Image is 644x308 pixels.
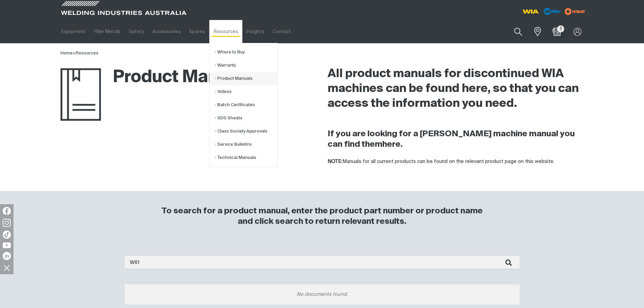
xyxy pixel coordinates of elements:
[498,24,530,40] input: Product name or item number...
[215,72,278,85] a: Product Manuals
[215,112,278,125] a: SDS Sheets
[215,125,278,138] a: Class Society Approvals
[125,256,520,269] input: Enter search...
[328,159,342,164] strong: NOTE:
[125,20,148,43] a: Safety
[328,158,584,166] p: Manuals for all current products can be found on the relevant product page on this website.
[3,252,11,260] img: LinkedIn
[61,67,253,89] h1: Product Manuals
[1,262,13,274] img: hide socials
[61,51,73,55] a: Home
[3,242,11,248] img: YouTube
[563,6,587,17] img: miller
[57,20,455,43] nav: Main
[3,219,11,227] img: Instagram
[209,43,278,167] ul: Resources Submenu
[215,46,278,59] a: Where to Buy
[215,98,278,112] a: Batch Certificates
[90,20,125,43] a: Filler Metals
[185,20,209,43] a: Spares
[209,20,242,43] a: Resources
[125,284,520,305] div: No documents found.
[215,59,278,72] a: Warranty
[3,207,11,215] img: Facebook
[215,85,278,98] a: Videos
[215,138,278,151] a: Service Bulletins
[507,24,530,40] button: Search products
[215,151,278,164] a: Technical Manuals
[328,130,575,148] strong: If you are looking for a [PERSON_NAME] machine manual you can find them
[159,206,486,227] h3: To search for a product manual, enter the product part number or product name and click search to...
[3,231,11,239] img: TikTok
[242,20,268,43] a: Insights
[268,20,295,43] a: Contact
[328,67,584,111] h2: All product manuals for discontinued WIA machines can be found here, so that you can access the i...
[57,20,90,43] a: Equipment
[73,51,76,55] span: >
[76,51,98,55] a: Resources
[148,20,185,43] a: Accessories
[382,140,403,148] a: here.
